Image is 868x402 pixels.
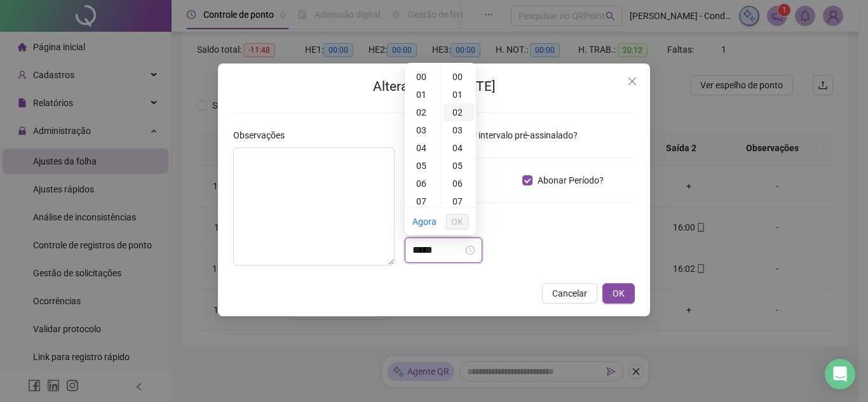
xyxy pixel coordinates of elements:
div: 00 [407,68,438,86]
button: Cancelar [542,283,597,304]
div: 02 [444,104,474,121]
div: 05 [444,157,474,175]
span: OK [613,286,625,300]
div: 01 [444,86,474,104]
div: 01 [407,86,438,104]
div: 04 [444,139,474,157]
div: 03 [407,121,438,139]
label: Observações [233,128,293,142]
div: 04 [407,139,438,157]
button: OK [602,283,635,304]
div: 06 [444,175,474,192]
div: 02 [407,104,438,121]
span: Cancelar [552,286,587,300]
span: Desconsiderar intervalo pré-assinalado? [415,128,583,142]
div: 07 [407,192,438,210]
h2: Alterar no dia [DATE] [233,76,635,97]
button: Close [622,71,642,91]
div: 00 [444,68,474,86]
div: 05 [407,157,438,175]
span: Abonar Período? [532,173,609,187]
div: 07 [444,192,474,210]
div: Open Intercom Messenger [825,359,855,389]
button: OK [446,214,468,229]
a: Agora [412,217,437,227]
div: 06 [407,175,438,192]
span: close [627,76,637,86]
div: 03 [444,121,474,139]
